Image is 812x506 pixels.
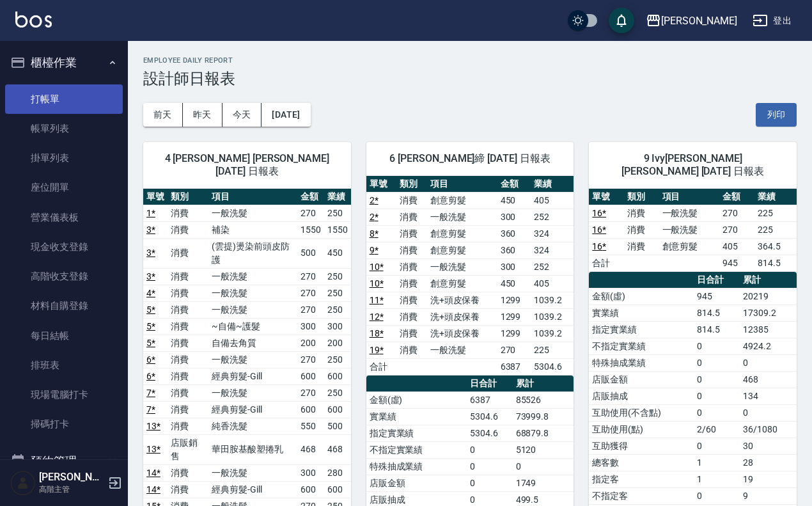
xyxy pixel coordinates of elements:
td: 600 [324,368,351,384]
td: 0 [513,458,574,475]
td: 225 [531,342,574,358]
td: 消費 [396,292,427,308]
td: 468 [324,434,351,464]
span: 4 [PERSON_NAME] [PERSON_NAME] [DATE] 日報表 [159,152,336,178]
td: 600 [297,481,324,498]
td: 300 [497,209,531,225]
td: 經典剪髮-Gill [208,481,297,498]
td: 特殊抽成業績 [366,458,467,475]
td: 0 [694,404,740,421]
td: 實業績 [589,304,694,321]
td: 一般洗髮 [208,205,297,221]
td: 消費 [168,285,208,301]
td: 消費 [168,481,208,498]
td: 經典剪髮-Gill [208,401,297,418]
td: 0 [740,404,797,421]
td: 225 [754,205,797,221]
th: 業績 [324,189,351,205]
td: 一般洗髮 [427,258,497,275]
td: 600 [324,401,351,418]
td: 不指定實業績 [589,338,694,354]
td: 指定客 [589,471,694,487]
td: 1550 [297,221,324,238]
a: 現場電腦打卡 [5,380,123,409]
td: 消費 [168,318,208,335]
td: 6387 [497,358,531,375]
th: 日合計 [467,376,513,392]
td: 450 [497,275,531,292]
td: 消費 [396,242,427,258]
td: 364.5 [754,238,797,255]
td: 店販金額 [589,371,694,388]
td: 0 [467,475,513,491]
td: 270 [497,342,531,358]
td: 消費 [168,351,208,368]
th: 業績 [754,189,797,205]
th: 類別 [396,176,427,193]
th: 單號 [366,176,397,193]
img: Logo [15,12,52,28]
td: 73999.8 [513,408,574,425]
td: 1039.2 [531,292,574,308]
td: 270 [297,301,324,318]
td: 280 [324,464,351,481]
td: 消費 [624,221,659,238]
td: 0 [694,338,740,354]
td: 19 [740,471,797,487]
button: 櫃檯作業 [5,46,123,79]
td: 不指定客 [589,487,694,504]
td: 600 [297,401,324,418]
td: 20219 [740,288,797,304]
td: 945 [694,288,740,304]
td: 消費 [396,209,427,225]
td: 250 [324,384,351,401]
a: 座位開單 [5,173,123,202]
button: [DATE] [262,103,310,127]
h3: 設計師日報表 [143,70,797,88]
td: 店販抽成 [589,388,694,404]
th: 金額 [719,189,754,205]
a: 排班表 [5,351,123,380]
td: 270 [719,221,754,238]
td: 洗+頭皮保養 [427,292,497,308]
h2: Employee Daily Report [143,56,797,65]
td: 945 [719,255,754,271]
table: a dense table [589,189,797,272]
td: 消費 [168,221,208,238]
button: save [609,8,634,33]
td: 消費 [396,258,427,275]
td: 消費 [168,238,208,268]
td: 合計 [589,255,624,271]
td: 特殊抽成業績 [589,354,694,371]
td: 自備去角質 [208,335,297,351]
td: 0 [694,487,740,504]
span: 6 [PERSON_NAME]締 [DATE] 日報表 [382,152,559,165]
td: 消費 [168,268,208,285]
td: 300 [297,464,324,481]
td: 合計 [366,358,397,375]
th: 項目 [208,189,297,205]
td: 一般洗髮 [208,301,297,318]
button: 預約管理 [5,445,123,478]
td: 250 [324,268,351,285]
td: 225 [754,221,797,238]
td: 一般洗髮 [427,342,497,358]
td: 814.5 [694,304,740,321]
td: 創意剪髮 [427,242,497,258]
td: 消費 [396,192,427,209]
td: 468 [740,371,797,388]
td: 不指定實業績 [366,441,467,458]
td: 創意剪髮 [427,192,497,209]
a: 帳單列表 [5,114,123,143]
td: 總客數 [589,454,694,471]
span: 9 Ivy[PERSON_NAME] [PERSON_NAME] [DATE] 日報表 [604,152,781,178]
th: 類別 [624,189,659,205]
td: 600 [297,368,324,384]
p: 高階主管 [39,484,104,495]
button: [PERSON_NAME] [641,8,742,34]
td: 450 [497,192,531,209]
td: 互助獲得 [589,438,694,454]
a: 掃碼打卡 [5,409,123,439]
td: 0 [694,388,740,404]
td: 華田胺基酸塑捲乳 [208,434,297,464]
